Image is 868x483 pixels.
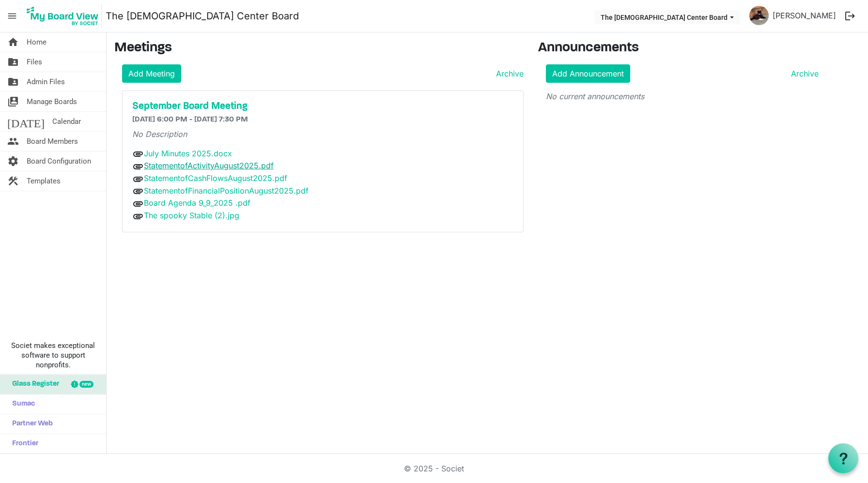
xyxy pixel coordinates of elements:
[840,6,860,26] button: logout
[132,128,513,140] p: No Description
[546,91,819,102] p: No current announcements
[7,132,19,151] span: people
[7,375,59,394] span: Glass Register
[106,6,299,26] a: The [DEMOGRAPHIC_DATA] Center Board
[132,101,513,112] a: September Board Meeting
[144,173,287,183] a: StatementofCashFlowsAugust2025.pdf
[122,64,181,83] a: Add Meeting
[132,198,144,210] span: attachment
[114,40,524,57] h3: Meetings
[7,394,35,414] span: Sumac
[132,173,144,185] span: attachment
[749,6,769,25] img: el-DYUlb0S8XfxGYDI5b_ZL4IW-PUmsRY2FRSCZNfQdJJilJo0lfquUxSxtyWKX1rXzE2N0WMmIsrrdbiKZs5w_thumb.png
[27,72,65,91] span: Admin Files
[546,64,630,83] a: Add Announcement
[27,151,91,171] span: Board Configuration
[132,115,513,124] h6: [DATE] 6:00 PM - [DATE] 7:30 PM
[132,185,144,197] span: attachment
[27,171,61,191] span: Templates
[594,10,740,24] button: The LGBT Center Board dropdownbutton
[538,40,826,57] h3: Announcements
[24,4,106,28] a: My Board View Logo
[132,211,144,222] span: attachment
[144,198,250,208] a: Board Agenda 9_9_2025 .pdf
[7,32,19,52] span: home
[7,52,19,72] span: folder_shared
[132,148,144,160] span: attachment
[144,149,232,158] a: July Minutes 2025.docx
[7,112,45,131] span: [DATE]
[7,171,19,191] span: construction
[144,186,309,196] a: StatementofFinancialPositionAugust2025.pdf
[787,68,819,79] a: Archive
[27,132,78,151] span: Board Members
[7,434,38,453] span: Frontier
[404,464,464,473] a: © 2025 - Societ
[52,112,81,131] span: Calendar
[7,151,19,171] span: settings
[3,7,21,25] span: menu
[7,92,19,111] span: switch_account
[492,68,524,79] a: Archive
[27,92,77,111] span: Manage Boards
[24,4,102,28] img: My Board View Logo
[27,32,46,52] span: Home
[7,72,19,91] span: folder_shared
[7,414,53,434] span: Partner Web
[4,341,102,370] span: Societ makes exceptional software to support nonprofits.
[79,381,93,388] div: new
[27,52,42,72] span: Files
[144,161,274,170] a: StatementofActivityAugust2025.pdf
[144,211,239,220] a: The spooky Stable (2).jpg
[769,6,840,25] a: [PERSON_NAME]
[132,161,144,172] span: attachment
